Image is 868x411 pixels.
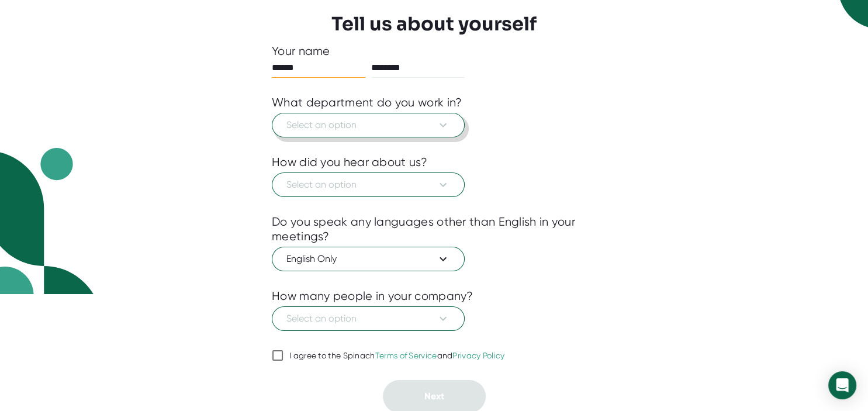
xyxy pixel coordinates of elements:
[452,351,504,360] a: Privacy Policy
[286,118,450,132] span: Select an option
[286,312,450,326] span: Select an option
[272,289,473,303] div: How many people in your company?
[272,44,596,58] div: Your name
[289,351,505,361] div: I agree to the Spinach and
[375,351,437,360] a: Terms of Service
[272,95,462,110] div: What department do you work in?
[272,172,465,197] button: Select an option
[331,13,537,35] h3: Tell us about yourself
[424,391,444,402] span: Next
[272,215,596,244] div: Do you speak any languages other than English in your meetings?
[828,371,856,399] div: Open Intercom Messenger
[286,178,450,192] span: Select an option
[272,113,465,137] button: Select an option
[286,252,450,266] span: English Only
[272,247,465,271] button: English Only
[272,306,465,331] button: Select an option
[272,155,427,170] div: How did you hear about us?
